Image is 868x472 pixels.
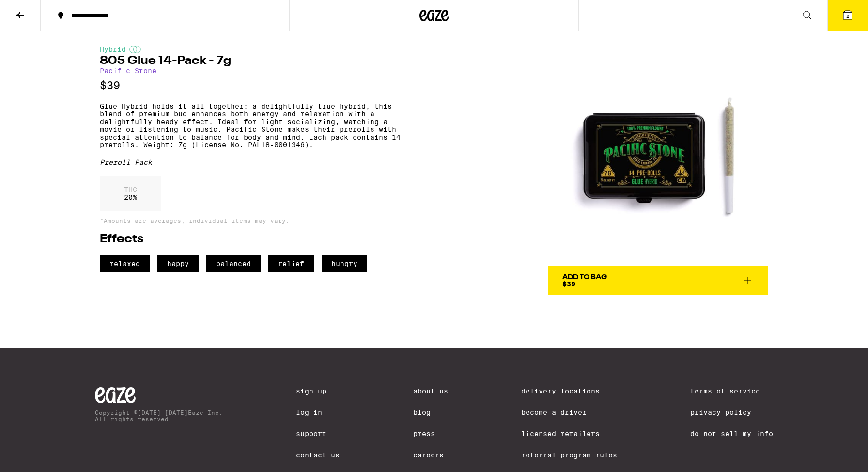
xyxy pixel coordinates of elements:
a: Referral Program Rules [521,451,617,459]
a: Blog [413,409,448,416]
a: Contact Us [296,451,340,459]
a: Licensed Retailers [521,430,617,438]
span: $39 [562,280,575,288]
span: relief [268,255,314,272]
h1: 805 Glue 14-Pack - 7g [100,55,401,67]
h2: Effects [100,234,401,245]
div: Preroll Pack [100,158,401,166]
img: hybridColor.svg [129,46,141,53]
p: $39 [100,79,401,92]
a: Support [296,430,340,438]
a: Terms of Service [690,387,773,395]
a: About Us [413,387,448,395]
img: Pacific Stone - 805 Glue 14-Pack - 7g [548,46,768,266]
span: hungry [322,255,367,272]
span: happy [157,255,199,272]
a: Privacy Policy [690,409,773,416]
button: 2 [827,0,868,31]
p: Glue Hybrid holds it all together: a delightfully true hybrid, this blend of premium bud enhances... [100,102,401,149]
span: 2 [846,13,849,19]
a: Careers [413,451,448,459]
span: balanced [206,255,261,272]
p: THC [124,186,137,193]
span: relaxed [100,255,150,272]
a: Log In [296,409,340,416]
div: Add To Bag [562,274,607,281]
a: Delivery Locations [521,387,617,395]
div: 20 % [100,176,161,211]
a: Pacific Stone [100,67,156,75]
p: Copyright © [DATE]-[DATE] Eaze Inc. All rights reserved. [95,409,223,422]
a: Sign Up [296,387,340,395]
button: Add To Bag$39 [548,266,768,295]
a: Become a Driver [521,409,617,416]
a: Press [413,430,448,438]
p: *Amounts are averages, individual items may vary. [100,218,401,224]
a: Do Not Sell My Info [690,430,773,438]
div: Hybrid [100,46,401,53]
